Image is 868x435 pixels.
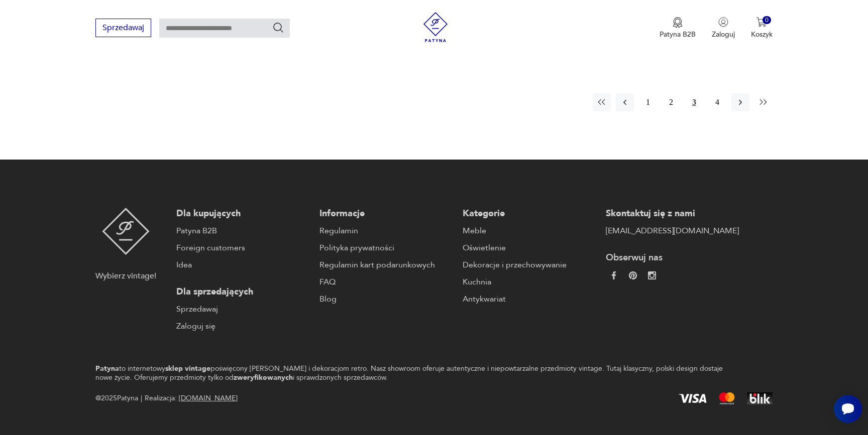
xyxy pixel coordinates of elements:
p: Dla sprzedających [176,286,309,298]
img: Ikona koszyka [756,17,767,27]
a: Polityka prywatności [319,242,453,254]
a: [DOMAIN_NAME] [179,393,238,403]
button: Zaloguj [712,17,735,39]
img: Mastercard [719,392,735,404]
a: Patyna B2B [176,225,309,237]
button: Sprzedawaj [95,19,151,37]
a: Regulamin kart podarunkowych [319,259,453,271]
a: Sprzedawaj [95,25,151,32]
button: Szukaj [272,22,284,34]
p: Zaloguj [712,30,735,39]
p: Dla kupujących [176,208,309,220]
div: 0 [763,16,771,25]
img: Ikonka użytkownika [718,17,728,27]
strong: sklep vintage [165,364,210,373]
button: 1 [639,93,657,111]
strong: zweryfikowanych [234,373,293,382]
img: 37d27d81a828e637adc9f9cb2e3d3a8a.webp [629,271,637,279]
img: BLIK [747,392,773,404]
a: [EMAIL_ADDRESS][DOMAIN_NAME] [606,225,739,237]
img: da9060093f698e4c3cedc1453eec5031.webp [610,271,618,279]
a: Antykwariat [463,293,596,305]
img: Visa [679,394,707,403]
button: 2 [662,93,680,111]
a: Kuchnia [463,276,596,288]
p: Koszyk [751,30,773,39]
a: Blog [319,293,453,305]
a: Ikona medaluPatyna B2B [660,17,696,39]
button: Patyna B2B [660,17,696,39]
button: 4 [708,93,726,111]
p: Kategorie [463,208,596,220]
a: Dekoracje i przechowywanie [463,259,596,271]
button: 0Koszyk [751,17,773,39]
p: Skontaktuj się z nami [606,208,739,220]
img: c2fd9cf7f39615d9d6839a72ae8e59e5.webp [648,271,656,279]
img: Patyna - sklep z meblami i dekoracjami vintage [102,208,150,255]
a: Sprzedawaj [176,303,309,315]
a: Idea [176,259,309,271]
span: Realizacja: [145,392,238,404]
a: Oświetlenie [463,242,596,254]
iframe: Smartsupp widget button [834,395,862,423]
p: Wybierz vintage! [95,270,156,282]
p: Obserwuj nas [606,252,739,264]
p: Informacje [319,208,453,220]
button: 3 [685,93,703,111]
a: Zaloguj się [176,320,309,332]
a: Regulamin [319,225,453,237]
p: Patyna B2B [660,30,696,39]
img: Ikona medalu [673,17,683,28]
p: to internetowy poświęcony [PERSON_NAME] i dekoracjom retro. Nasz showroom oferuje autentyczne i n... [95,364,737,382]
img: Patyna - sklep z meblami i dekoracjami vintage [420,12,451,42]
a: FAQ [319,276,453,288]
strong: Patyna [95,364,119,373]
a: Meble [463,225,596,237]
div: | [141,392,142,404]
a: Foreign customers [176,242,309,254]
span: @ 2025 Patyna [95,392,138,404]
